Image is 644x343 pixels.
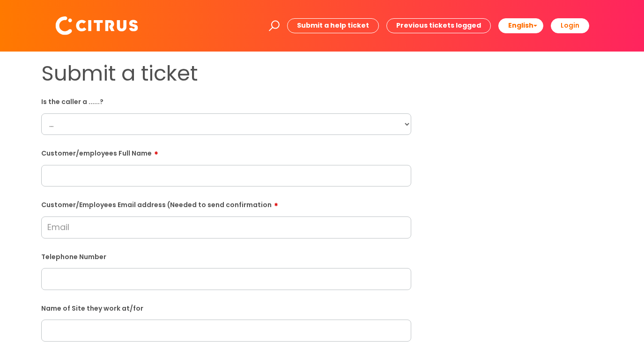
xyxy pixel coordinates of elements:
[41,146,411,157] label: Customer/employees Full Name
[41,96,411,106] label: Is the caller a ......?
[41,198,411,209] label: Customer/Employees Email address (Needed to send confirmation
[41,216,411,238] input: Email
[287,18,379,33] a: Submit a help ticket
[561,21,579,30] b: Login
[41,61,411,86] h1: Submit a ticket
[41,251,411,261] label: Telephone Number
[551,18,589,33] a: Login
[386,18,491,33] a: Previous tickets logged
[508,21,533,30] span: English
[41,303,411,313] label: Name of Site they work at/for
